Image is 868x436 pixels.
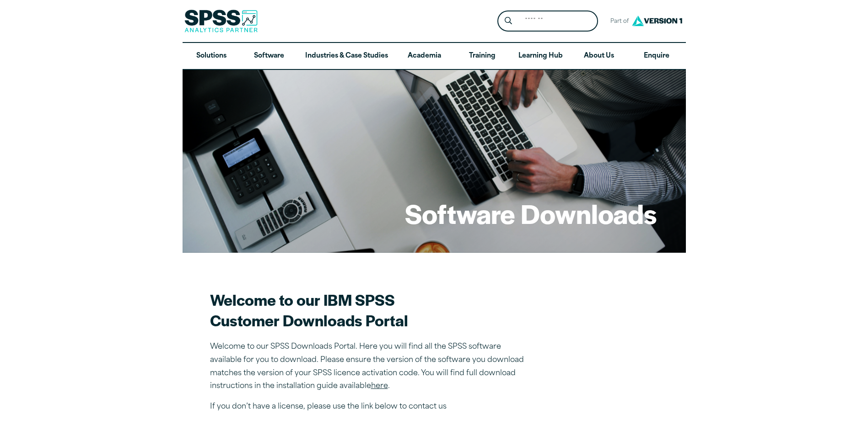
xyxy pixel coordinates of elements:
a: here [371,383,388,390]
a: Training [453,43,511,69]
img: Version1 Logo [630,12,685,29]
a: About Us [570,43,628,69]
a: Academia [395,43,453,69]
svg: Search magnifying glass icon [505,17,512,25]
p: Welcome to our SPSS Downloads Portal. Here you will find all the SPSS software available for you ... [210,340,530,393]
a: Industries & Case Studies [298,43,395,69]
a: Learning Hub [511,43,570,69]
p: If you don’t have a license, please use the link below to contact us [210,400,530,414]
nav: Desktop version of site main menu [183,43,686,69]
h1: Software Downloads [405,196,657,231]
span: Part of [605,15,630,28]
img: SPSS Analytics Partner [184,10,258,32]
form: Site Header Search Form [497,11,598,32]
a: Software [240,43,298,69]
button: Search magnifying glass icon [500,13,517,30]
a: Solutions [183,43,240,69]
a: Enquire [628,43,685,69]
h2: Welcome to our IBM SPSS Customer Downloads Portal [210,289,530,330]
